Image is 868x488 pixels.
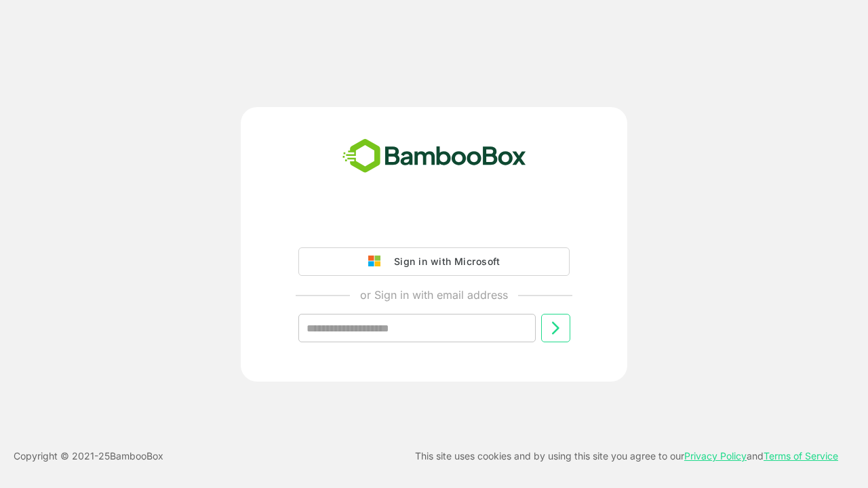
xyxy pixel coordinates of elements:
p: Copyright © 2021- 25 BambooBox [14,448,163,464]
div: Sign in with Microsoft [387,253,500,270]
button: Sign in with Microsoft [298,247,570,276]
a: Terms of Service [764,450,838,462]
img: bamboobox [335,134,534,179]
a: Privacy Policy [684,450,747,462]
iframe: Sign in with Google Button [292,209,576,239]
p: or Sign in with email address [360,287,508,303]
img: google [368,256,387,268]
p: This site uses cookies and by using this site you agree to our and [415,448,838,464]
